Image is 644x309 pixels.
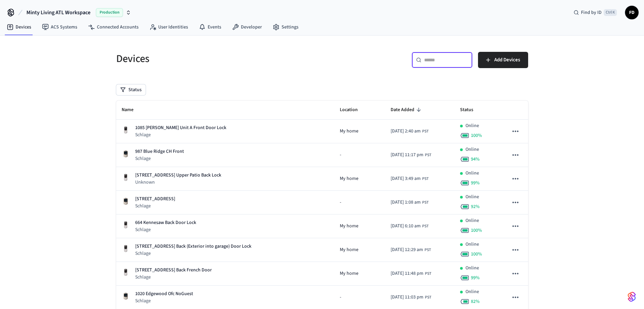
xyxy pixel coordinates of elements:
div: Find by IDCtrl K [568,6,622,19]
span: PST [424,247,431,253]
div: Asia/Manila [391,199,429,206]
span: Date Added [391,105,423,115]
div: Asia/Manila [391,128,429,135]
span: [DATE] 11:17 pm [391,151,423,159]
span: 92 % [471,203,480,210]
img: Yale Assure Touchscreen Wifi Smart Lock, Satin Nickel, Front [122,245,130,253]
span: PST [425,271,431,277]
button: Status [116,84,146,95]
p: Online [465,241,479,248]
span: Add Devices [494,56,520,64]
span: Find by ID [581,9,602,16]
span: 94 % [471,156,480,163]
span: My home [340,128,358,135]
div: Asia/Manila [391,294,431,301]
p: 987 Blue Ridge CH Front [135,148,184,155]
p: Online [465,288,479,295]
span: 82 % [471,298,480,305]
p: Schlage [135,226,196,233]
a: Events [193,21,227,33]
p: [STREET_ADDRESS] Back (Exterior into garage) Door Lock [135,243,251,250]
span: - [340,294,341,301]
p: Online [465,122,479,129]
a: Devices [1,21,37,33]
span: [DATE] 1:08 am [391,199,421,206]
p: Schlage [135,155,184,162]
p: Online [465,146,479,153]
span: Production [96,8,123,17]
span: My home [340,246,358,253]
span: - [340,199,341,206]
img: Schlage Sense Smart Deadbolt with Camelot Trim, Front [122,292,130,300]
div: Asia/Manila [391,151,431,159]
span: PST [425,294,431,301]
p: Unknown [135,179,221,186]
p: Schlage [135,297,193,304]
span: [DATE] 11:03 pm [391,294,423,301]
img: Yale Assure Touchscreen Wifi Smart Lock, Satin Nickel, Front [122,268,130,276]
span: [DATE] 12:29 am [391,246,423,253]
span: [DATE] 6:10 am [391,223,421,230]
p: Online [465,170,479,177]
span: [DATE] 3:49 am [391,175,421,182]
img: Schlage Sense Smart Deadbolt with Camelot Trim, Front [122,150,130,158]
p: Online [465,265,479,272]
span: PST [422,128,429,135]
span: 100 % [471,227,482,234]
a: User Identities [144,21,193,33]
span: PST [422,176,429,182]
span: 99 % [471,180,480,186]
button: FD [625,6,639,19]
span: Name [122,105,142,115]
p: 1085 [PERSON_NAME] Unit A Front Door Lock [135,124,226,131]
div: Asia/Manila [391,223,429,230]
p: [STREET_ADDRESS] [135,195,175,203]
a: ACS Systems [37,21,83,33]
p: [STREET_ADDRESS] Upper Patio Back Lock [135,172,221,179]
span: - [340,151,341,159]
p: 664 Kennesaw Back Door Lock [135,219,196,226]
p: Online [465,217,479,224]
span: 100 % [471,251,482,257]
img: Yale Assure Touchscreen Wifi Smart Lock, Satin Nickel, Front [122,126,130,134]
span: My home [340,223,358,230]
span: Minty Living ATL Workspace [26,8,90,17]
span: 100 % [471,132,482,139]
a: Settings [267,21,304,33]
div: Asia/Manila [391,270,431,277]
p: Schlage [135,131,226,138]
span: [DATE] 2:40 am [391,128,421,135]
span: PST [425,152,431,158]
span: PST [422,200,429,206]
span: My home [340,270,358,277]
span: Status [460,105,482,115]
p: Schlage [135,203,175,209]
div: Asia/Manila [391,175,429,182]
span: PST [422,223,429,229]
span: Location [340,105,367,115]
button: Add Devices [478,52,528,68]
p: Schlage [135,274,212,281]
span: Ctrl K [604,9,617,16]
span: [DATE] 11:48 pm [391,270,423,277]
div: Asia/Manila [391,246,431,253]
img: Yale Assure Touchscreen Wifi Smart Lock, Satin Nickel, Front [122,221,130,229]
h5: Devices [116,52,318,66]
img: Schlage Sense Smart Deadbolt with Camelot Trim, Front [122,197,130,205]
p: Online [465,193,479,201]
a: Developer [227,21,267,33]
span: 99 % [471,274,480,281]
span: FD [626,6,638,19]
img: Yale Assure Touchscreen Wifi Smart Lock, Satin Nickel, Front [122,173,130,182]
img: SeamLogoGradient.69752ec5.svg [628,291,636,302]
p: [STREET_ADDRESS] Back French Door [135,267,212,274]
p: Schlage [135,250,251,257]
a: Connected Accounts [83,21,144,33]
p: 1020 Edgewood Ofc NoGuest [135,290,193,297]
span: My home [340,175,358,182]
